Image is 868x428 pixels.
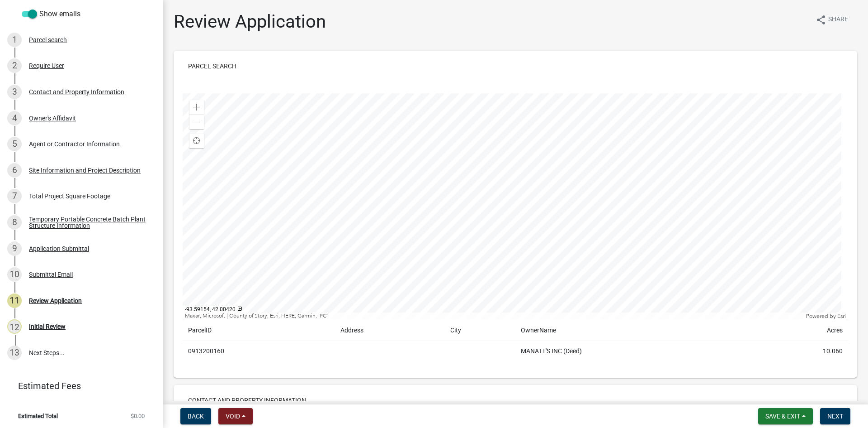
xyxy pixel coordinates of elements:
[7,215,22,230] div: 8
[29,216,148,229] div: Temporary Portable Concrete Batch Plant Structure Information
[7,377,148,395] a: Estimated Fees
[7,293,22,308] div: 11
[22,9,80,19] label: Show emails
[7,346,22,360] div: 13
[29,63,64,69] div: Require User
[29,89,124,95] div: Contact and Property Information
[183,313,804,320] div: Maxar, Microsoft | County of Story, Esri, HERE, Garmin, iPC
[183,341,335,362] td: 0913200160
[748,341,848,362] td: 10.060
[445,320,515,341] td: City
[7,163,22,178] div: 6
[758,408,813,424] button: Save & Exit
[29,245,89,252] div: Application Submittal
[827,413,843,420] span: Next
[7,319,22,334] div: 12
[181,58,244,74] button: Parcel search
[515,341,749,362] td: MANATT'S INC (Deed)
[29,167,141,173] div: Site Information and Project Description
[765,413,800,420] span: Save & Exit
[808,11,855,29] button: shareShare
[189,134,204,148] div: Find my location
[218,408,253,424] button: Void
[7,85,22,99] div: 3
[174,11,326,33] h1: Review Application
[828,14,848,25] span: Share
[131,413,145,419] span: $0.00
[7,241,22,256] div: 9
[29,298,82,304] div: Review Application
[180,408,211,424] button: Back
[837,313,846,319] a: Esri
[515,320,749,341] td: OwnerName
[29,323,66,330] div: Initial Review
[189,115,204,129] div: Zoom out
[748,320,848,341] td: Acres
[804,313,848,320] div: Powered by
[188,413,204,420] span: Back
[18,413,58,419] span: Estimated Total
[7,137,22,151] div: 5
[29,37,67,43] div: Parcel search
[7,111,22,125] div: 4
[7,58,22,73] div: 2
[335,320,445,341] td: Address
[29,115,76,121] div: Owner's Affidavit
[29,193,110,199] div: Total Project Square Footage
[181,392,313,409] button: Contact and Property Information
[226,413,240,420] span: Void
[29,141,120,147] div: Agent or Contractor Information
[7,33,22,47] div: 1
[183,320,335,341] td: ParcelID
[820,408,850,424] button: Next
[189,100,204,115] div: Zoom in
[7,267,22,282] div: 10
[816,14,826,25] i: share
[29,271,73,278] div: Submittal Email
[7,189,22,203] div: 7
